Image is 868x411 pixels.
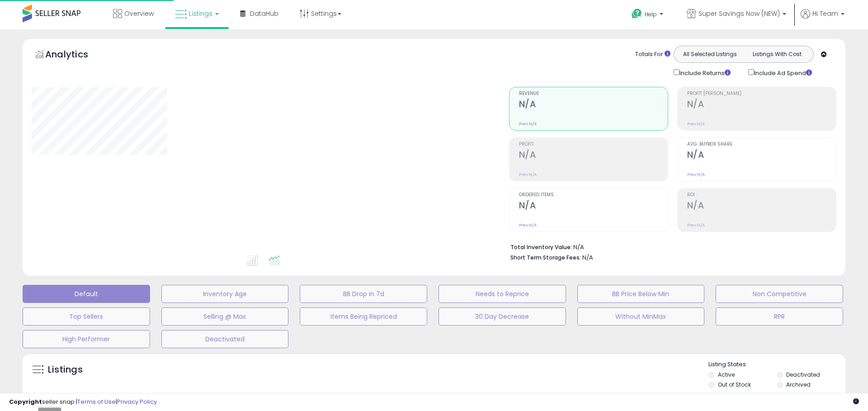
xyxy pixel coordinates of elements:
small: Prev: N/A [519,121,537,127]
div: Include Ad Spend [741,67,826,78]
div: Totals For [635,50,670,59]
li: N/A [510,241,830,252]
small: Prev: N/A [519,222,537,228]
span: Avg. Buybox Share [687,142,836,147]
h2: N/A [519,200,668,213]
button: 30 Day Decrease [439,307,566,326]
button: RPR [716,307,843,326]
button: BB Drop in 7d [300,285,427,303]
button: Without MinMax [577,307,705,326]
small: Prev: N/A [687,172,705,177]
button: Deactivated [161,330,289,348]
b: Short Term Storage Fees: [510,254,581,261]
b: Total Inventory Value: [510,243,572,251]
button: Default [23,285,150,303]
small: Prev: N/A [519,172,537,177]
strong: Copyright [9,397,42,406]
button: High Performer [23,330,150,348]
span: Help [645,10,657,18]
span: Listings [189,9,212,18]
span: Revenue [519,91,668,96]
button: Items Being Repriced [300,307,427,326]
span: DataHub [250,9,278,18]
span: N/A [582,253,593,262]
button: Listings With Cost [743,48,811,60]
button: Inventory Age [161,285,289,303]
span: Profit [PERSON_NAME] [687,91,836,96]
span: Super Savings Now (NEW) [698,9,780,18]
div: seller snap | | [9,398,157,406]
a: Hi Team [801,9,844,29]
h5: Analytics [45,48,106,63]
i: Get Help [631,8,642,19]
small: Prev: N/A [687,121,705,127]
span: ROI [687,193,836,198]
span: Profit [519,142,668,147]
button: Top Sellers [23,307,150,326]
button: Needs to Reprice [439,285,566,303]
button: BB Price Below Min [577,285,705,303]
button: Non Competitive [716,285,843,303]
span: Hi Team [812,9,838,18]
button: Selling @ Max [161,307,289,326]
span: Ordered Items [519,193,668,198]
h2: N/A [519,99,668,111]
button: All Selected Listings [676,48,744,60]
a: Help [624,1,672,29]
h2: N/A [687,200,836,213]
div: Include Returns [667,67,741,78]
span: Overview [124,9,154,18]
h2: N/A [519,150,668,162]
h2: N/A [687,150,836,162]
h2: N/A [687,99,836,111]
small: Prev: N/A [687,222,705,228]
